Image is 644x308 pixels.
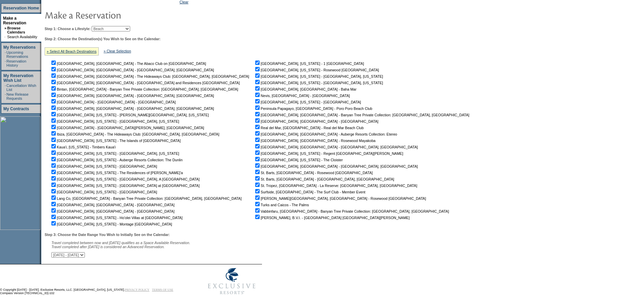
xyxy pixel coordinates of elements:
nobr: [GEOGRAPHIC_DATA], [GEOGRAPHIC_DATA] - [GEOGRAPHIC_DATA] [254,119,378,123]
nobr: [GEOGRAPHIC_DATA] - [GEOGRAPHIC_DATA][PERSON_NAME], [GEOGRAPHIC_DATA] [50,126,204,130]
nobr: [GEOGRAPHIC_DATA], [US_STATE] - [GEOGRAPHIC_DATA], [US_STATE] [50,119,179,123]
nobr: Real del Mar, [GEOGRAPHIC_DATA] - Real del Mar Beach Club [254,126,364,130]
nobr: [GEOGRAPHIC_DATA], [US_STATE] - [GEOGRAPHIC_DATA], A [GEOGRAPHIC_DATA] [50,177,199,181]
nobr: [GEOGRAPHIC_DATA], [US_STATE] - [GEOGRAPHIC_DATA] [254,100,361,104]
nobr: St. Tropez, [GEOGRAPHIC_DATA] - La Reserve: [GEOGRAPHIC_DATA], [GEOGRAPHIC_DATA] [254,184,417,188]
nobr: [GEOGRAPHIC_DATA], [US_STATE] - Montage [GEOGRAPHIC_DATA] [50,222,172,226]
nobr: Surfside, [GEOGRAPHIC_DATA] - The Surf Club - Member Event [254,190,365,194]
a: PRIVACY POLICY [125,288,149,291]
nobr: [GEOGRAPHIC_DATA], [GEOGRAPHIC_DATA] - [GEOGRAPHIC_DATA], [GEOGRAPHIC_DATA] [254,164,418,168]
nobr: [GEOGRAPHIC_DATA], [GEOGRAPHIC_DATA] - The Hideaways Club: [GEOGRAPHIC_DATA], [GEOGRAPHIC_DATA] [50,74,249,78]
a: » Select All Beach Destinations [47,49,97,53]
nobr: [GEOGRAPHIC_DATA], [US_STATE] - [GEOGRAPHIC_DATA], [US_STATE] [254,81,383,85]
td: · [5,50,6,58]
nobr: [GEOGRAPHIC_DATA], [US_STATE] - [GEOGRAPHIC_DATA] at [GEOGRAPHIC_DATA] [50,184,199,188]
nobr: Vabbinfaru, [GEOGRAPHIC_DATA] - Banyan Tree Private Collection: [GEOGRAPHIC_DATA], [GEOGRAPHIC_DATA] [254,209,449,213]
a: Browse Calendars [7,26,25,34]
nobr: [GEOGRAPHIC_DATA] - [GEOGRAPHIC_DATA] - [GEOGRAPHIC_DATA] [50,100,176,104]
nobr: [GEOGRAPHIC_DATA], [US_STATE] - [GEOGRAPHIC_DATA] [50,190,157,194]
nobr: [GEOGRAPHIC_DATA], [US_STATE] - 1 [GEOGRAPHIC_DATA] [254,62,364,66]
nobr: [GEOGRAPHIC_DATA], [GEOGRAPHIC_DATA] - Rosewood Mayakoba [254,139,376,143]
td: · [5,92,6,100]
a: » Clear Selection [104,49,131,53]
nobr: [GEOGRAPHIC_DATA], [GEOGRAPHIC_DATA] - [GEOGRAPHIC_DATA], [GEOGRAPHIC_DATA] [254,145,418,149]
nobr: [GEOGRAPHIC_DATA], [US_STATE] - The Residences of [PERSON_NAME]'a [50,171,183,175]
nobr: [GEOGRAPHIC_DATA], [US_STATE] - Auberge Resorts Collection: The Dunlin [50,158,183,162]
nobr: [GEOGRAPHIC_DATA], [GEOGRAPHIC_DATA] - Auberge Resorts Collection: Etereo [254,132,397,136]
span: Travel completed between now and [DATE] qualifies as a Space Available Reservation. [51,241,190,245]
nobr: St. Barts, [GEOGRAPHIC_DATA] - [GEOGRAPHIC_DATA], [GEOGRAPHIC_DATA] [254,177,394,181]
a: New Release Requests [6,92,28,100]
td: · [5,84,6,92]
b: Step 1: Choose a Lifestyle: [45,27,91,31]
nobr: St. Barts, [GEOGRAPHIC_DATA] - Rosewood [GEOGRAPHIC_DATA] [254,171,373,175]
a: Upcoming Reservations [6,50,28,58]
nobr: Peninsula Papagayo, [GEOGRAPHIC_DATA] - Poro Poro Beach Club [254,106,372,111]
a: Reservation History [6,59,26,67]
a: My Contracts [3,106,29,111]
td: · [5,59,6,67]
nobr: [GEOGRAPHIC_DATA], [US_STATE] - [GEOGRAPHIC_DATA], [US_STATE] [254,74,383,78]
nobr: [GEOGRAPHIC_DATA], [GEOGRAPHIC_DATA] - Baha Mar [254,87,356,91]
nobr: Travel completed after [DATE] is considered an Advanced Reservation. [51,245,165,249]
nobr: [GEOGRAPHIC_DATA], [GEOGRAPHIC_DATA] - [GEOGRAPHIC_DATA], [GEOGRAPHIC_DATA] [50,94,214,98]
nobr: [GEOGRAPHIC_DATA], [GEOGRAPHIC_DATA] - [GEOGRAPHIC_DATA] [50,203,174,207]
img: Exclusive Resorts [201,264,262,298]
nobr: [GEOGRAPHIC_DATA], [US_STATE] - [GEOGRAPHIC_DATA] [50,164,157,168]
nobr: [GEOGRAPHIC_DATA], [GEOGRAPHIC_DATA] - Banyan Tree Private Collection: [GEOGRAPHIC_DATA], [GEOGRA... [254,113,469,117]
a: Reservation Home [3,6,39,10]
img: pgTtlMakeReservation.gif [45,8,180,22]
a: Make a Reservation [3,16,26,25]
nobr: [GEOGRAPHIC_DATA], [GEOGRAPHIC_DATA] - [GEOGRAPHIC_DATA] and Residences [GEOGRAPHIC_DATA] [50,81,240,85]
nobr: Kaua'i, [US_STATE] - Timbers Kaua'i [50,145,116,149]
nobr: [GEOGRAPHIC_DATA], [US_STATE] - Regent [GEOGRAPHIC_DATA][PERSON_NAME] [254,151,403,156]
nobr: [GEOGRAPHIC_DATA], [GEOGRAPHIC_DATA] - [GEOGRAPHIC_DATA], [GEOGRAPHIC_DATA] [50,68,214,72]
b: » [4,26,6,30]
a: My Reservations [3,45,35,50]
nobr: [GEOGRAPHIC_DATA], [US_STATE] - Rosewood [GEOGRAPHIC_DATA] [254,68,379,72]
nobr: [GEOGRAPHIC_DATA], [US_STATE] - [PERSON_NAME][GEOGRAPHIC_DATA], [US_STATE] [50,113,209,117]
nobr: Bintan, [GEOGRAPHIC_DATA] - Banyan Tree Private Collection: [GEOGRAPHIC_DATA], [GEOGRAPHIC_DATA] [50,87,238,91]
nobr: [PERSON_NAME][GEOGRAPHIC_DATA], [GEOGRAPHIC_DATA] - Rosewood [GEOGRAPHIC_DATA] [254,196,426,200]
td: · [4,35,6,39]
nobr: [GEOGRAPHIC_DATA], [US_STATE] - The Cloister [254,158,343,162]
nobr: [GEOGRAPHIC_DATA], [GEOGRAPHIC_DATA] - The Abaco Club on [GEOGRAPHIC_DATA] [50,62,206,66]
nobr: Nevis, [GEOGRAPHIC_DATA] - [GEOGRAPHIC_DATA] [254,94,350,98]
nobr: [PERSON_NAME], B.V.I. - [GEOGRAPHIC_DATA] [GEOGRAPHIC_DATA][PERSON_NAME] [254,216,410,220]
a: Cancellation Wish List [6,84,36,92]
nobr: [GEOGRAPHIC_DATA], [US_STATE] - [GEOGRAPHIC_DATA], [US_STATE] [50,151,179,156]
nobr: Ibiza, [GEOGRAPHIC_DATA] - The Hideaways Club: [GEOGRAPHIC_DATA], [GEOGRAPHIC_DATA] [50,132,219,136]
b: Step 3: Choose the Date Range You Wish to Initially See on the Calendar: [45,233,170,237]
nobr: Turks and Caicos - The Palms [254,203,309,207]
input: Submit [88,252,104,258]
nobr: [GEOGRAPHIC_DATA], [GEOGRAPHIC_DATA] - [GEOGRAPHIC_DATA], [GEOGRAPHIC_DATA] [50,106,214,111]
b: Step 2: Choose the Destination(s) You Wish to See on the Calendar: [45,37,161,41]
nobr: Lang Co, [GEOGRAPHIC_DATA] - Banyan Tree Private Collection: [GEOGRAPHIC_DATA], [GEOGRAPHIC_DATA] [50,196,242,200]
a: Search Availability [7,35,37,39]
a: My Reservation Wish List [3,73,33,83]
nobr: [GEOGRAPHIC_DATA], [GEOGRAPHIC_DATA] - [GEOGRAPHIC_DATA] [50,209,174,213]
a: TERMS OF USE [152,288,173,291]
nobr: [GEOGRAPHIC_DATA], [US_STATE] - The Islands of [GEOGRAPHIC_DATA] [50,139,181,143]
nobr: [GEOGRAPHIC_DATA], [US_STATE] - Ho'olei Villas at [GEOGRAPHIC_DATA] [50,216,183,220]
